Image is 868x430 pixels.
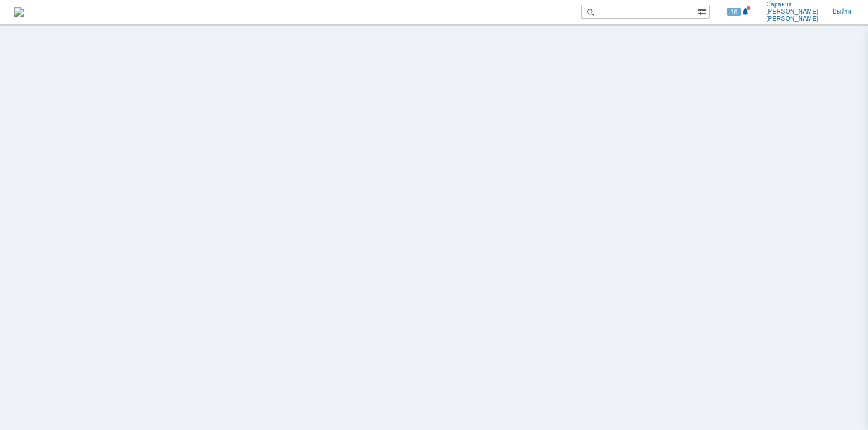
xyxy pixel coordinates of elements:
span: Саранча [766,1,819,8]
a: Перейти на домашнюю страницу [14,7,24,17]
span: Расширенный поиск [697,5,709,17]
span: 16 [727,8,741,16]
span: [PERSON_NAME] [766,15,819,22]
img: logo [14,7,24,17]
span: [PERSON_NAME] [766,8,819,15]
